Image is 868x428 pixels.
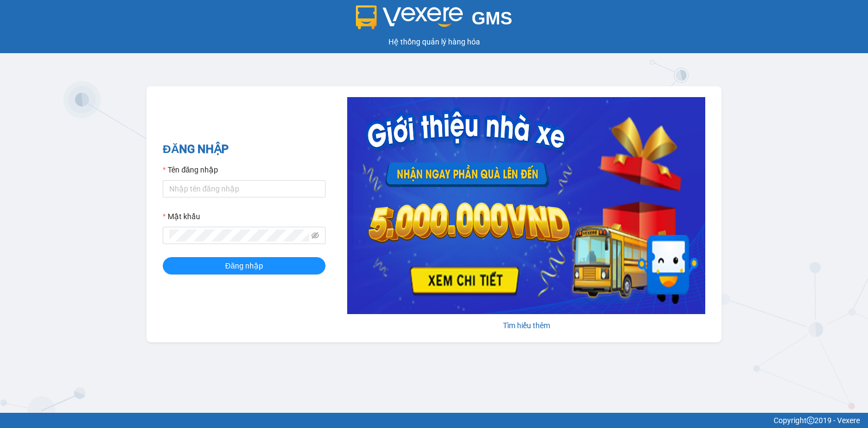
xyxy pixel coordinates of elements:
span: GMS [471,8,512,28]
label: Tên đăng nhập [163,164,218,176]
span: copyright [807,417,814,424]
img: banner-0 [347,97,705,314]
h2: ĐĂNG NHẬP [163,140,325,158]
a: GMS [356,16,513,25]
div: Tìm hiểu thêm [347,320,705,331]
div: Copyright 2019 - Vexere [8,414,860,426]
label: Mật khẩu [163,210,200,222]
span: Đăng nhập [225,260,263,272]
input: Tên đăng nhập [163,180,325,197]
input: Mật khẩu [169,229,309,241]
span: eye-invisible [311,232,319,239]
div: Hệ thống quản lý hàng hóa [3,36,865,48]
button: Đăng nhập [163,257,325,274]
img: logo 2 [356,5,463,29]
